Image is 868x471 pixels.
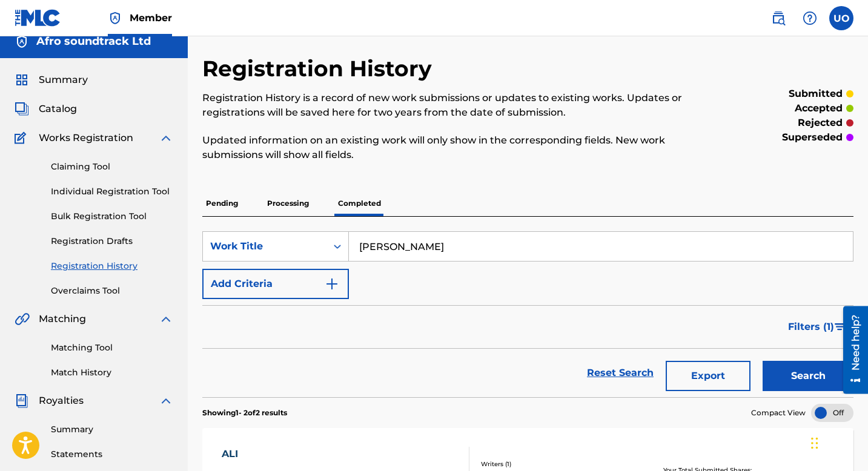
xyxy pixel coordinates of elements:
[334,191,385,216] p: Completed
[39,131,133,145] span: Works Registration
[51,260,173,272] a: Registration History
[39,102,77,116] span: Catalog
[51,448,173,461] a: Statements
[481,459,624,469] div: Writers ( 1 )
[202,191,242,216] p: Pending
[795,101,843,116] p: accepted
[763,361,853,391] button: Search
[771,11,786,25] img: search
[51,366,173,379] a: Match History
[202,269,349,299] button: Add Criteria
[202,231,853,397] form: Search Form
[766,6,790,30] a: Public Search
[159,312,173,326] img: expand
[202,133,704,162] p: Updated information on an existing work will only show in the corresponding fields. New work subm...
[15,73,29,87] img: Summary
[202,55,438,82] h2: Registration History
[51,160,173,173] a: Claiming Tool
[581,360,660,386] a: Reset Search
[39,312,86,326] span: Matching
[51,341,173,354] a: Matching Tool
[15,102,29,116] img: Catalog
[325,277,339,291] img: 9d2ae6d4665cec9f34b9.svg
[222,447,348,461] div: ALI
[798,6,822,30] div: Help
[788,320,834,334] span: Filters ( 1 )
[108,11,122,25] img: Top Rightsholder
[51,285,173,297] a: Overclaims Tool
[751,407,806,418] span: Compact View
[803,11,817,25] img: help
[51,210,173,223] a: Bulk Registration Tool
[666,361,750,391] button: Export
[15,131,30,145] img: Works Registration
[51,185,173,198] a: Individual Registration Tool
[130,11,172,25] span: Member
[51,235,173,248] a: Registration Drafts
[263,191,313,216] p: Processing
[782,130,843,145] p: superseded
[202,407,287,418] p: Showing 1 - 2 of 2 results
[15,394,29,408] img: Royalties
[798,116,843,130] p: rejected
[36,35,151,48] h5: Afro soundtrack Ltd
[15,73,88,87] a: SummarySummary
[159,131,173,145] img: expand
[781,312,853,342] button: Filters (1)
[15,102,77,116] a: CatalogCatalog
[834,306,868,394] iframe: Resource Center
[15,35,29,49] img: Accounts
[39,394,84,408] span: Royalties
[51,423,173,436] a: Summary
[807,413,868,471] iframe: Chat Widget
[13,8,30,64] div: Need help?
[829,6,853,30] div: User Menu
[15,312,30,326] img: Matching
[15,9,61,27] img: MLC Logo
[789,87,843,101] p: submitted
[39,73,88,87] span: Summary
[159,394,173,408] img: expand
[811,425,818,461] div: Drag
[202,91,704,120] p: Registration History is a record of new work submissions or updates to existing works. Updates or...
[210,239,319,254] div: Work Title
